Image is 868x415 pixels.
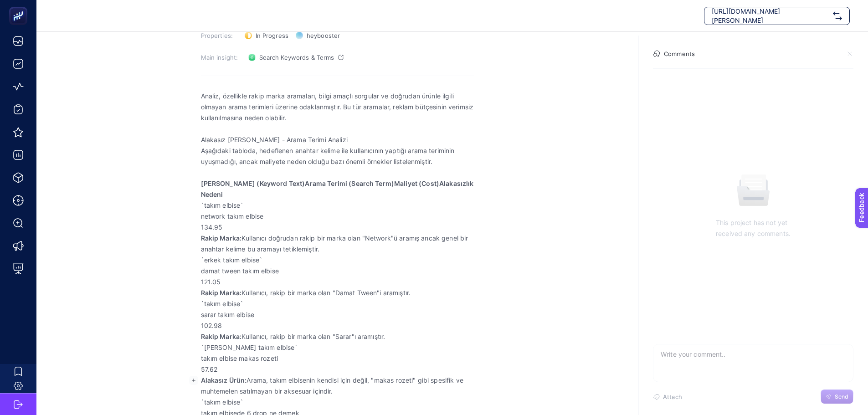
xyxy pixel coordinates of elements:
p: Alakasız [PERSON_NAME] - Arama Terimi Analizi [201,134,474,145]
span: Search Keywords & Terms [259,54,334,61]
p: `erkek takım elbise` [201,255,474,266]
p: Kullanıcı doğrudan rakip bir marka olan "Network"ü aramış ancak genel bir anahtar kelime bu arama... [201,233,474,255]
p: 102.98 [201,320,474,331]
p: `takım elbise` [201,298,474,309]
p: sarar takım elbise [201,309,474,320]
img: svg%3e [833,11,842,20]
p: takım elbise makas rozeti [201,353,474,364]
span: Send [835,393,848,400]
p: Kullanıcı, rakip bir marka olan "Sarar"ı aramıştır. [201,331,474,342]
p: `takım elbise` [201,200,474,211]
p: Arama, takım elbisenin kendisi için değil, "makas rozeti" gibi spesifik ve muhtemelen satılmayan ... [201,375,474,397]
strong: Rakip Marka: [201,333,242,340]
span: heybooster [307,32,340,39]
strong: Alakasız Ürün: [201,376,247,384]
p: 121.05 [201,277,474,287]
strong: Rakip Marka: [201,234,242,242]
strong: [PERSON_NAME] (Keyword Text)Arama Terimi (Search Term)Maliyet (Cost)Alakasızlık Nedeni [201,179,474,198]
p: 57.62 [201,364,474,375]
button: Send [821,389,853,404]
span: [URL][DOMAIN_NAME][PERSON_NAME] [712,7,829,25]
span: Feedback [5,3,35,10]
h3: Properties: [201,32,239,39]
strong: Rakip Marka: [201,289,242,297]
p: Analiz, özellikle rakip marka aramaları, bilgi amaçlı sorgular ve doğrudan ürünle ilgili olmayan ... [201,91,474,123]
a: Search Keywords & Terms [245,50,347,65]
p: This project has not yet received any comments. [716,217,791,239]
p: 134.95 [201,222,474,233]
span: In Progress [256,32,288,39]
span: Attach [663,393,682,400]
p: Kullanıcı, rakip bir marka olan "Damat Tween"i aramıştır. [201,287,474,298]
p: `takım elbise` [201,397,474,408]
p: damat tween takım elbise [201,266,474,277]
p: `[PERSON_NAME] takım elbise` [201,342,474,353]
h4: Comments [664,50,695,57]
h3: Main insight: [201,54,239,61]
p: network takım elbise [201,211,474,222]
p: Aşağıdaki tabloda, hedeflenen anahtar kelime ile kullanıcının yaptığı arama teriminin uyuşmadığı,... [201,145,474,167]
